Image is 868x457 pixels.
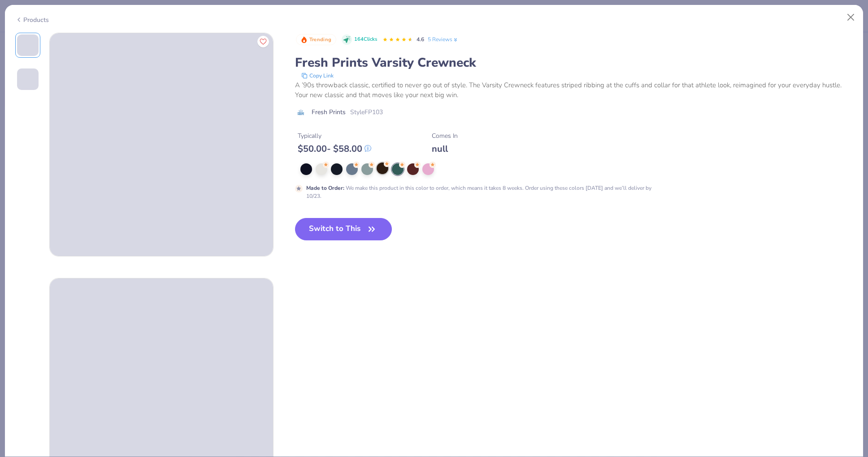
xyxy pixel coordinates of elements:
[306,184,344,192] strong: Made to Order :
[306,184,654,200] div: We make this product in this color to order, which means it takes 8 weeks. Order using these colo...
[382,33,413,47] div: 4.6 Stars
[312,107,346,117] span: Fresh Prints
[298,143,371,154] div: $ 50.00 - $ 58.00
[295,80,853,100] div: A ’90s throwback classic, certified to never go out of style. The Varsity Crewneck features strip...
[299,71,336,80] button: copy to clipboard
[295,109,307,116] img: brand logo
[300,36,308,43] img: Trending sort
[842,9,859,26] button: Close
[428,35,459,43] a: 5 Reviews
[432,131,458,141] div: Comes In
[296,34,336,46] button: Badge Button
[15,15,49,25] div: Products
[417,36,424,43] span: 4.6
[354,36,377,43] span: 164 Clicks
[350,107,383,117] span: Style FP103
[295,218,392,240] button: Switch to This
[295,54,853,71] div: Fresh Prints Varsity Crewneck
[257,36,269,47] button: Like
[309,37,331,42] span: Trending
[298,131,371,141] div: Typically
[432,143,458,154] div: null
